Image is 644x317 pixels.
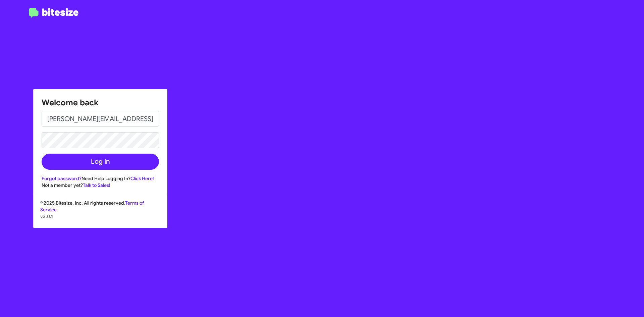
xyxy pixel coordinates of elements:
a: Click Here! [130,175,154,181]
button: Log In [42,154,159,170]
a: Forgot password? [42,175,82,181]
input: Email address [42,111,159,127]
h1: Welcome back [42,97,159,108]
div: Not a member yet? [42,182,159,189]
p: v3.0.1 [40,213,160,220]
div: © 2025 Bitesize, Inc. All rights reserved. [34,200,167,228]
a: Talk to Sales! [83,182,110,188]
div: Need Help Logging In? [42,175,159,182]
